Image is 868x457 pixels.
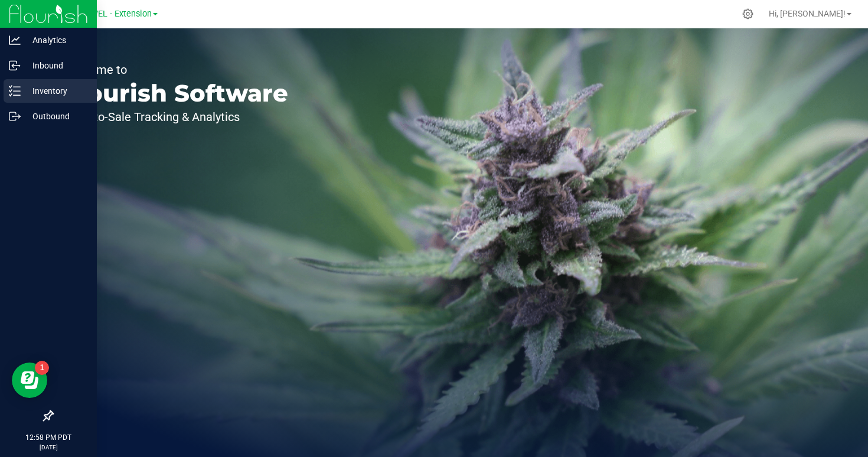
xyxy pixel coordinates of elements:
[83,9,152,19] span: LEVEL - Extension
[9,85,21,97] inline-svg: Inventory
[12,363,47,398] iframe: Resource center
[64,111,288,123] p: Seed-to-Sale Tracking & Analytics
[740,8,755,19] div: Manage settings
[21,33,92,47] p: Analytics
[769,9,846,18] span: Hi, [PERSON_NAME]!
[21,84,92,98] p: Inventory
[5,443,92,452] p: [DATE]
[9,60,21,71] inline-svg: Inbound
[21,58,92,73] p: Inbound
[9,34,21,46] inline-svg: Analytics
[21,109,92,123] p: Outbound
[35,361,49,375] iframe: Resource center unread badge
[5,432,92,443] p: 12:58 PM PDT
[9,110,21,122] inline-svg: Outbound
[64,64,288,76] p: Welcome to
[64,81,288,105] p: Flourish Software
